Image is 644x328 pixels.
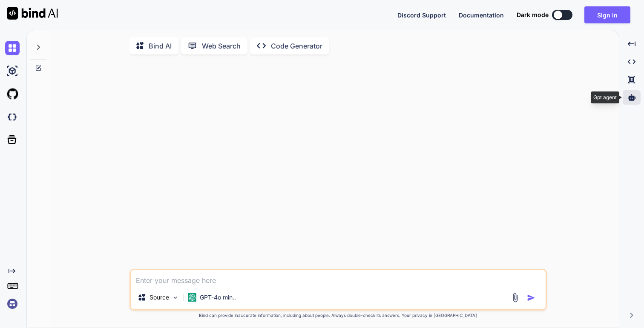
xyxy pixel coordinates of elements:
[129,312,547,319] p: Bind can provide inaccurate information, including about people. Always double-check its answers....
[271,41,322,51] p: Code Generator
[5,64,20,78] img: ai-studio
[5,41,20,55] img: chat
[584,6,630,23] button: Sign in
[5,110,20,124] img: darkCloudIdeIcon
[591,91,619,103] div: Gpt agent
[188,293,196,302] img: GPT-4o mini
[5,297,20,311] img: signin
[5,87,20,101] img: githubLight
[149,41,172,51] p: Bind AI
[397,11,446,19] span: Discord Support
[172,294,179,301] img: Pick Models
[397,11,446,20] button: Discord Support
[7,7,58,20] img: Bind AI
[200,293,236,302] p: GPT-4o min..
[527,294,535,302] img: icon
[459,11,504,20] button: Documentation
[510,293,520,302] img: attachment
[202,41,241,51] p: Web Search
[149,293,169,302] p: Source
[459,11,504,19] span: Documentation
[517,11,549,19] span: Dark mode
